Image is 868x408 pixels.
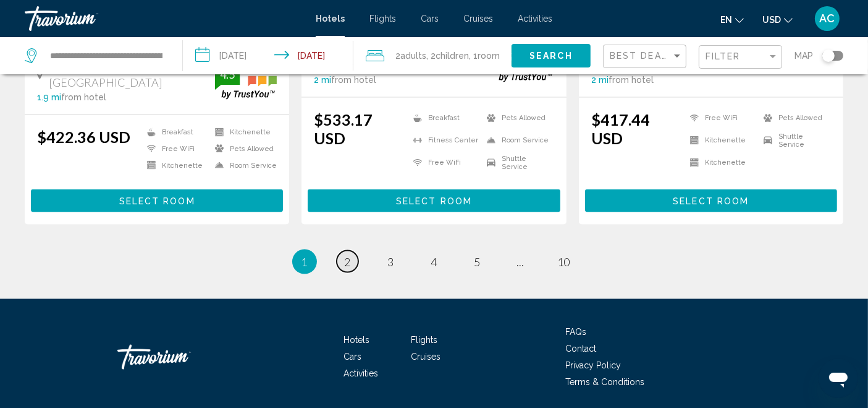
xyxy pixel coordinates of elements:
span: , 1 [469,47,500,64]
button: Filter [699,45,782,70]
button: Select Room [585,189,837,212]
li: Kitchenette [141,160,209,171]
a: Select Room [308,193,560,206]
a: Select Room [585,193,837,206]
a: Activities [518,14,552,24]
a: Travorium [25,6,303,31]
li: Room Service [209,160,277,171]
a: Cruises [411,352,440,362]
span: Search [529,51,573,61]
ins: $422.36 USD [37,128,130,146]
li: Free WiFi [141,144,209,154]
button: Change currency [762,11,793,28]
a: Select Room [31,193,283,206]
span: Best Deals [610,51,675,61]
a: Flights [411,335,437,345]
ul: Pagination [25,250,843,274]
li: Shuttle Service [481,155,554,171]
a: Contact [565,344,596,354]
span: Room [478,51,500,61]
span: 2 [395,47,426,64]
mat-select: Sort by [610,51,683,62]
span: ... [517,255,525,269]
button: Select Room [308,189,560,212]
button: Toggle map [813,50,843,61]
span: en [720,15,732,25]
button: User Menu [811,6,843,32]
button: Travelers: 2 adults, 2 children [353,37,512,74]
a: FAQs [565,327,586,337]
span: 1 [301,255,308,269]
button: Search [512,44,591,67]
span: from hotel [61,92,106,102]
span: , 2 [426,47,469,64]
li: Pets Allowed [481,110,554,126]
span: Map [794,47,813,64]
span: 5 [474,255,481,269]
img: trustyou-badge.svg [215,63,277,99]
span: from hotel [331,75,376,85]
span: Children [436,51,469,61]
li: Breakfast [141,128,209,138]
span: Select Room [673,196,749,206]
span: 1.9 mi [37,92,61,102]
span: Select Room [119,196,195,206]
a: Activities [343,368,378,378]
span: Adults [400,51,426,61]
button: Change language [720,11,744,28]
li: Free WiFi [684,110,757,126]
button: Check-in date: Sep 17, 2025 Check-out date: Sep 21, 2025 [183,37,353,74]
span: 2 mi [314,75,331,85]
span: Filter [706,51,741,61]
span: 2 [345,255,351,269]
span: Select Room [396,196,472,206]
li: Fitness Center [407,132,481,149]
li: Kitchenette [684,132,757,149]
a: Cruises [463,14,493,24]
a: Travorium [117,339,241,376]
a: Cars [343,352,361,362]
li: Pets Allowed [209,144,277,154]
iframe: Buton lansare fereastră mesagerie [819,358,858,398]
span: 3 [388,255,394,269]
a: Terms & Conditions [565,377,644,387]
li: Kitchenette [684,155,757,171]
span: USD [762,15,781,25]
button: Select Room [31,189,283,212]
a: Cars [421,14,439,24]
span: 2 mi [591,75,609,85]
li: Kitchenette [209,128,277,138]
a: Hotels [343,335,369,345]
li: Free WiFi [407,155,481,171]
a: Privacy Policy [565,360,621,370]
a: Hotels [316,14,345,24]
li: Pets Allowed [757,110,831,126]
span: 10 [558,255,570,269]
a: Flights [369,14,396,24]
li: Room Service [481,132,554,149]
span: 8 Gwiazdzista, [GEOGRAPHIC_DATA] [49,62,215,89]
ins: $417.44 USD [591,110,650,147]
li: Breakfast [407,110,481,126]
li: Shuttle Service [757,132,831,149]
span: AC [820,12,835,25]
ins: $533.17 USD [314,110,373,147]
span: 4 [431,255,437,269]
span: from hotel [609,75,654,85]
